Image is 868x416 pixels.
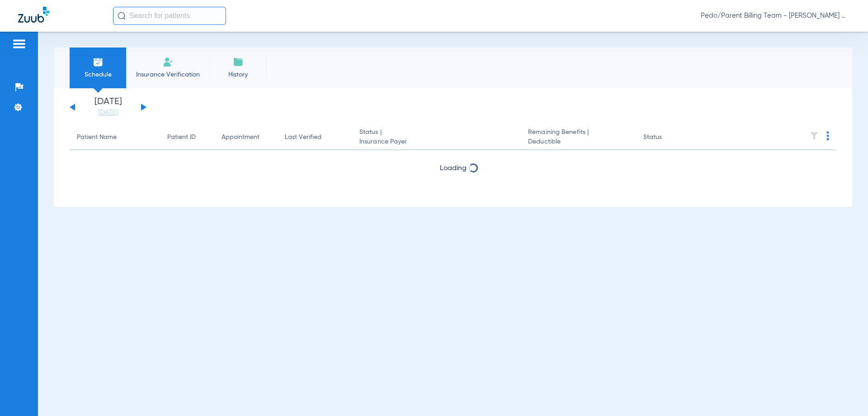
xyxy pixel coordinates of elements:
[217,70,259,79] span: History
[81,108,135,117] a: [DATE]
[93,57,104,67] img: Schedule
[285,133,345,142] div: Last Verified
[352,125,521,150] th: Status |
[77,133,117,142] div: Patient Name
[76,70,119,79] span: Schedule
[826,131,829,140] img: group-dot-blue.svg
[285,133,321,142] div: Last Verified
[81,97,135,117] li: [DATE]
[118,12,126,20] img: Search Icon
[222,133,259,142] div: Appointment
[133,70,203,79] span: Insurance Verification
[701,11,850,20] span: Pedo/Parent Billing Team - [PERSON_NAME] Mesa - Ortho | The Super Dentists
[359,137,514,147] span: Insurance Payer
[233,57,244,67] img: History
[167,133,196,142] div: Patient ID
[222,133,270,142] div: Appointment
[521,125,636,150] th: Remaining Benefits |
[113,7,226,25] input: Search for patients
[636,125,697,150] th: Status
[77,133,153,142] div: Patient Name
[440,165,467,172] span: Loading
[167,133,207,142] div: Patient ID
[12,38,26,49] img: hamburger-icon
[810,131,819,140] img: filter.svg
[163,57,174,67] img: Manual Insurance Verification
[18,7,49,23] img: Zuub Logo
[528,137,628,147] span: Deductible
